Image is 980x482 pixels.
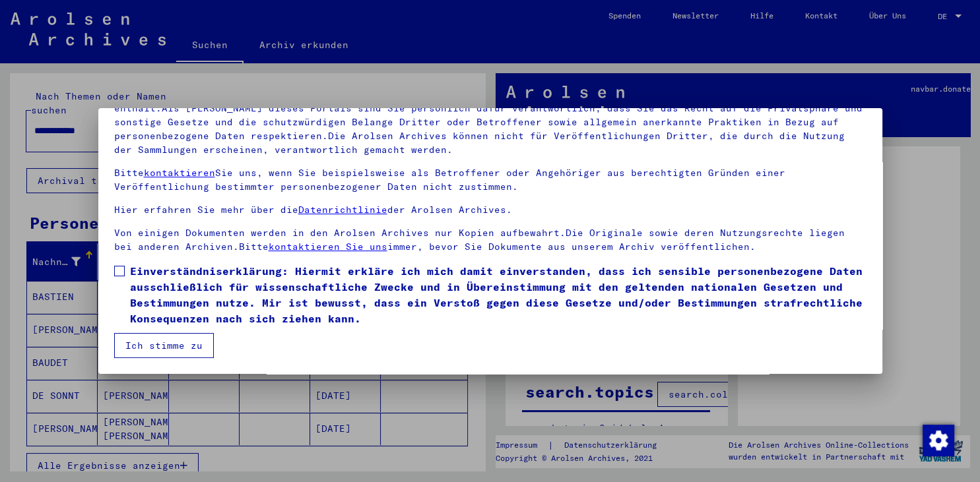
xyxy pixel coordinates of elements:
p: Von einigen Dokumenten werden in den Arolsen Archives nur Kopien aufbewahrt.Die Originale sowie d... [114,226,866,254]
button: Ich stimme zu [114,333,214,358]
img: Zustimmung ändern [923,425,954,456]
p: Bitte Sie uns, wenn Sie beispielsweise als Betroffener oder Angehöriger aus berechtigten Gründen ... [114,166,866,194]
a: kontaktieren Sie uns [269,241,387,253]
a: kontaktieren [144,167,215,179]
p: Hier erfahren Sie mehr über die der Arolsen Archives. [114,203,866,217]
p: Bitte beachten Sie, dass dieses Portal über NS - Verfolgte sensible Daten zu identifizierten oder... [114,88,866,157]
div: Zustimmung ändern [922,424,954,456]
a: Datenrichtlinie [298,204,387,216]
span: Einverständniserklärung: Hiermit erkläre ich mich damit einverstanden, dass ich sensible personen... [130,263,866,326]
